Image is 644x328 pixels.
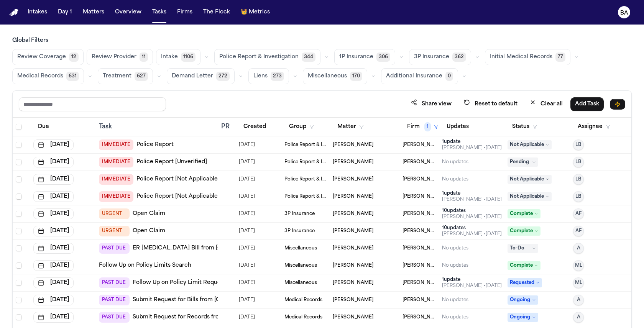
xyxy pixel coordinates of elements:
[216,72,230,81] span: 272
[334,49,395,65] button: 1P Insurance306
[12,49,84,65] button: Review Coverage12
[156,49,200,65] button: Intake1106
[181,52,195,62] span: 1106
[308,72,347,80] span: Miscellaneous
[214,49,320,65] button: Police Report & Investigation344
[452,52,466,62] span: 362
[525,97,567,111] button: Clear all
[271,72,284,81] span: 273
[9,9,18,16] img: Finch Logo
[414,53,449,61] span: 3P Insurance
[555,52,565,62] span: 77
[490,53,552,61] span: Initial Medical Records
[98,68,153,84] button: Treatment627
[92,53,136,61] span: Review Provider
[55,5,75,19] button: Day 1
[149,5,169,19] button: Tasks
[445,72,453,81] span: 0
[303,68,367,84] button: Miscellaneous170
[103,72,131,80] span: Treatment
[66,72,79,81] span: 631
[350,72,362,81] span: 170
[219,53,299,61] span: Police Report & Investigation
[406,97,456,111] button: Share view
[167,68,235,84] button: Demand Letter272
[69,52,79,62] span: 12
[386,72,442,80] span: Additional Insurance
[140,52,148,62] span: 11
[302,52,315,62] span: 344
[248,68,289,84] button: Liens273
[238,5,273,19] button: crownMetrics
[339,53,373,61] span: 1P Insurance
[485,49,570,65] button: Initial Medical Records77
[459,97,522,111] button: Reset to default
[376,52,390,62] span: 306
[80,5,107,19] button: Matters
[172,72,213,80] span: Demand Letter
[17,72,63,80] span: Medical Records
[161,53,178,61] span: Intake
[135,72,148,81] span: 627
[12,68,84,84] button: Medical Records631
[253,72,268,80] span: Liens
[570,97,604,111] button: Add Task
[12,37,632,44] h3: Global Filters
[200,5,233,19] button: The Flock
[112,5,145,19] button: Overview
[17,53,66,61] span: Review Coverage
[174,5,195,19] button: Firms
[9,9,18,16] a: Home
[87,49,153,65] button: Review Provider11
[409,49,471,65] button: 3P Insurance362
[381,68,458,84] button: Additional Insurance0
[25,5,50,19] button: Intakes
[610,99,625,110] button: Immediate Task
